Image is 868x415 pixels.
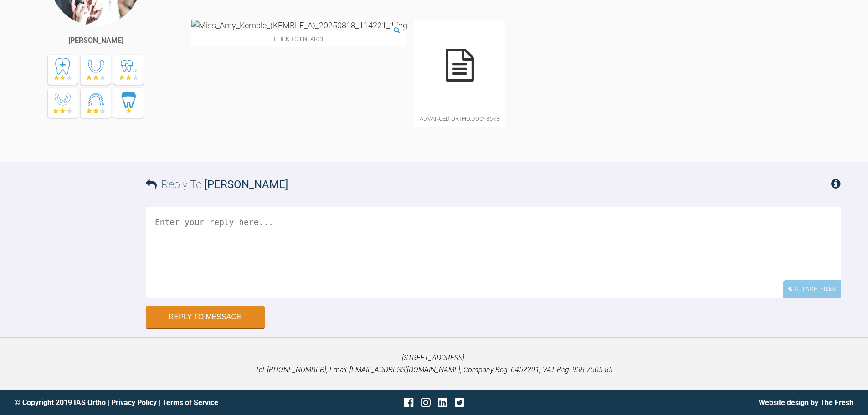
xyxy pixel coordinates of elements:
p: [STREET_ADDRESS]. Tel: [PHONE_NUMBER], Email: [EMAIL_ADDRESS][DOMAIN_NAME], Company Reg: 6452201,... [15,352,853,375]
a: Terms of Service [162,398,218,407]
button: Reply to Message [146,306,265,328]
img: Miss_Amy_Kemble_(KEMBLE_A)_20250818_114221_1.jpg [191,20,407,31]
div: Attach Files [783,280,841,298]
div: [PERSON_NAME] [68,35,123,46]
span: [PERSON_NAME] [205,178,288,191]
a: Website design by The Fresh [759,398,853,407]
h3: Reply To [146,176,288,193]
span: Click to enlarge [191,31,407,47]
span: Advanced ortho.doc - 86KB [414,111,505,127]
a: Privacy Policy [111,398,157,407]
div: © Copyright 2019 IAS Ortho | | [15,397,294,409]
